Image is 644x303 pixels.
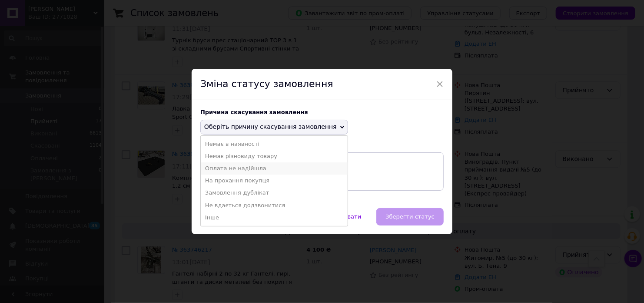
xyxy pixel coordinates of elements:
li: Немає різновиду товару [201,150,348,162]
div: Зміна статусу замовлення [192,69,452,100]
li: Оплата не надійшла [201,162,348,175]
li: Інше [201,212,348,224]
li: Не вдається додзвонитися [201,199,348,212]
li: Замовлення-дублікат [201,187,348,199]
span: Оберіть причину скасування замовлення [204,123,337,130]
li: Немає в наявності [201,138,348,150]
span: × [436,77,444,91]
li: На прохання покупця [201,175,348,187]
div: Причина скасування замовлення [200,109,444,115]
